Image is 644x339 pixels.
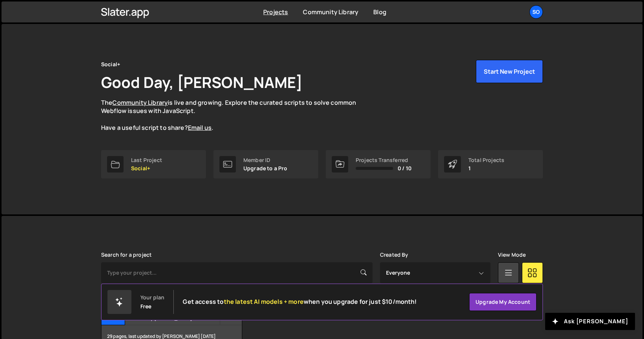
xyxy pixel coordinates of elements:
[131,157,162,163] div: Last Project
[140,294,164,300] div: Your plan
[101,262,373,283] input: Type your project...
[469,293,537,311] a: Upgrade my account
[129,315,219,321] small: Created by [PERSON_NAME]
[188,123,212,132] a: Email us
[263,8,288,16] a: Projects
[529,5,543,19] a: So
[356,157,411,163] div: Projects Transferred
[303,8,358,16] a: Community Library
[468,165,504,171] p: 1
[224,297,304,306] span: the latest AI models + more
[101,72,303,92] h1: Good Day, [PERSON_NAME]
[468,157,504,163] div: Total Projects
[101,252,152,258] label: Search for a project
[476,60,543,83] button: Start New Project
[112,98,168,107] a: Community Library
[183,298,417,305] h2: Get access to when you upgrade for just $10/month!
[101,60,120,69] div: Social+
[101,150,206,178] a: Last Project Social+
[243,165,288,171] p: Upgrade to a Pro
[398,165,411,171] span: 0 / 10
[545,313,635,330] button: Ask [PERSON_NAME]
[243,157,288,163] div: Member ID
[140,303,152,309] div: Free
[131,165,162,171] p: Social+
[101,98,371,132] p: The is live and growing. Explore the curated scripts to solve common Webflow issues with JavaScri...
[373,8,386,16] a: Blog
[498,252,526,258] label: View Mode
[380,252,408,258] label: Created By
